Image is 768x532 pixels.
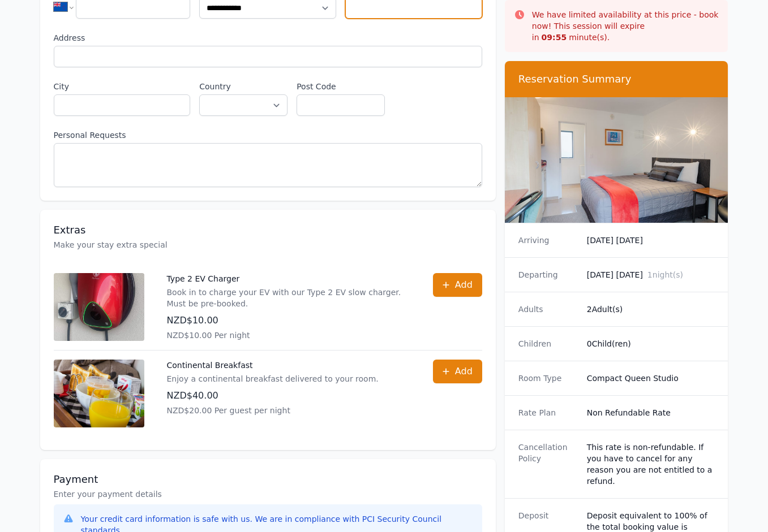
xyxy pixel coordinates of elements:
div: This rate is non-refundable. If you have to cancel for any reason you are not entitled to a refund. [587,442,715,487]
h3: Payment [54,473,482,486]
p: Make your stay extra special [54,239,482,250]
button: Add [433,273,482,297]
p: Enjoy a continental breakfast delivered to your room. [167,373,379,384]
dd: [DATE] [DATE] [587,235,715,246]
label: Personal Requests [54,129,482,141]
label: City [54,81,191,92]
dt: Rate Plan [518,407,578,418]
img: Continental Breakfast [54,360,144,427]
span: Add [455,365,473,378]
dd: 0 Child(ren) [587,338,715,349]
img: Compact Queen Studio [505,97,728,223]
dd: Compact Queen Studio [587,373,715,384]
p: Enter your payment details [54,488,482,500]
dt: Room Type [518,373,578,384]
p: NZD$10.00 [167,314,410,327]
p: NZD$20.00 Per guest per night [167,405,379,416]
p: NZD$40.00 [167,389,379,403]
dt: Adults [518,304,578,315]
p: We have limited availability at this price - book now! This session will expire in minute(s). [532,9,719,43]
dd: [DATE] [DATE] [587,269,715,280]
dd: Non Refundable Rate [587,407,715,418]
p: Continental Breakfast [167,360,379,371]
h3: Extras [54,223,482,237]
p: Book in to charge your EV with our Type 2 EV slow charger. Must be pre-booked. [167,287,410,309]
dt: Cancellation Policy [518,442,578,487]
span: 1 night(s) [647,270,683,279]
p: Type 2 EV Charger [167,273,410,284]
dt: Children [518,338,578,349]
label: Country [199,81,288,92]
span: Add [455,278,473,292]
dt: Departing [518,269,578,280]
strong: 09 : 55 [542,33,567,42]
h3: Reservation Summary [518,72,715,86]
dd: 2 Adult(s) [587,304,715,315]
p: NZD$10.00 Per night [167,330,410,341]
button: Add [433,360,482,383]
dt: Arriving [518,235,578,246]
img: Type 2 EV Charger [54,273,144,341]
label: Post Code [297,81,385,92]
label: Address [54,32,482,44]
